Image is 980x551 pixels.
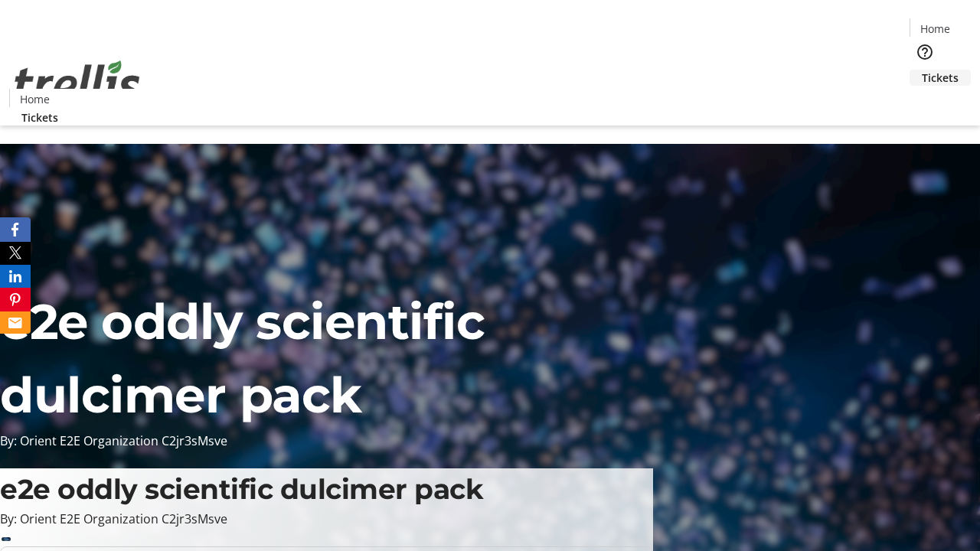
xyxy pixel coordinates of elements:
span: Tickets [922,70,959,86]
span: Home [920,21,950,37]
a: Home [10,91,59,107]
button: Help [910,37,940,67]
button: Cart [910,86,940,116]
img: Orient E2E Organization C2jr3sMsve's Logo [9,44,145,120]
span: Home [20,91,50,107]
a: Tickets [910,70,971,86]
a: Home [910,21,959,37]
span: Tickets [21,109,58,126]
a: Tickets [9,109,70,126]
